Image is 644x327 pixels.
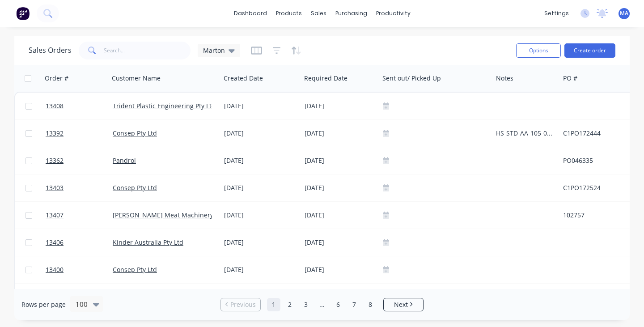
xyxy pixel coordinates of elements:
div: [DATE] [224,156,297,165]
a: Trident Plastic Engineering Pty Ltd [113,102,216,110]
span: 13392 [46,129,64,138]
div: Notes [496,74,513,83]
a: 13406 [46,229,113,256]
div: HS-STD-AA-105-001 [496,129,553,138]
a: dashboard [229,7,271,20]
div: Sent out/ Picked Up [382,74,441,83]
div: Order # [45,74,68,83]
span: MA [620,9,628,17]
a: Jump forward [315,298,329,311]
span: 13400 [46,265,64,274]
a: Next page [384,300,423,309]
a: [PERSON_NAME] Meat Machinery Pty Ltd [113,211,235,219]
input: Search... [104,42,191,59]
div: Required Date [304,74,347,83]
div: [DATE] [305,183,376,192]
span: Next [394,300,408,309]
span: 13403 [46,183,64,192]
div: [DATE] [224,102,297,110]
span: 13407 [46,211,64,220]
div: sales [306,7,331,20]
a: 13403 [46,174,113,201]
div: [DATE] [305,238,376,247]
img: Factory [16,7,30,20]
span: 13408 [46,102,64,110]
button: Create order [564,43,615,58]
div: [DATE] [305,102,376,110]
a: Page 7 [347,298,361,311]
div: productivity [372,7,415,20]
div: [DATE] [305,129,376,138]
span: 13406 [46,238,64,247]
a: 13400 [46,256,113,283]
a: 13405 [46,284,113,310]
button: Options [516,43,561,58]
a: 13362 [46,147,113,174]
span: Previous [230,300,256,309]
a: Previous page [221,300,260,309]
a: Consep Pty Ltd [113,183,157,192]
a: Page 8 [364,298,377,311]
a: Consep Pty Ltd [113,129,157,137]
a: 13408 [46,93,113,119]
span: Rows per page [21,300,66,309]
span: Marton [203,46,225,55]
h1: Sales Orders [29,46,72,55]
a: Pandrol [113,156,136,165]
div: [DATE] [224,238,297,247]
a: Kinder Australia Pty Ltd [113,238,183,246]
div: Created Date [224,74,263,83]
div: [DATE] [224,265,297,274]
a: Page 3 [299,298,313,311]
div: [DATE] [305,211,376,220]
span: 13362 [46,156,64,165]
div: [DATE] [224,183,297,192]
ul: Pagination [217,298,427,311]
a: Page 1 is your current page [267,298,280,311]
div: settings [540,7,573,20]
a: 13392 [46,120,113,147]
div: [DATE] [305,156,376,165]
div: products [271,7,306,20]
a: 13407 [46,202,113,229]
div: [DATE] [305,265,376,274]
div: [DATE] [224,211,297,220]
div: [DATE] [224,129,297,138]
a: Page 2 [283,298,297,311]
a: Consep Pty Ltd [113,265,157,274]
a: Page 6 [331,298,345,311]
div: purchasing [331,7,372,20]
div: PO # [563,74,577,83]
div: Customer Name [112,74,161,83]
